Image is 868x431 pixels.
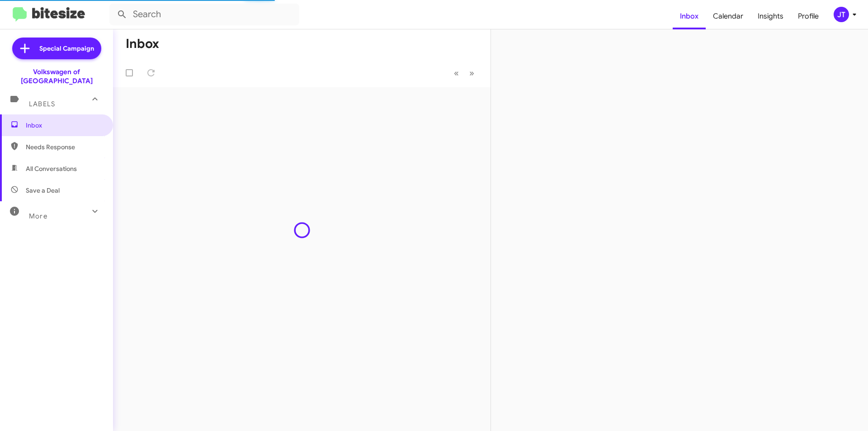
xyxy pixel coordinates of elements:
a: Profile [791,3,826,29]
span: Save a Deal [26,186,60,195]
input: Search [109,4,299,25]
a: Special Campaign [12,38,101,59]
div: JT [834,7,849,22]
span: « [454,67,459,79]
button: Next [464,64,480,82]
h1: Inbox [126,37,159,51]
span: All Conversations [26,164,77,173]
span: Special Campaign [39,44,94,53]
button: JT [826,7,858,22]
a: Inbox [673,3,706,29]
span: Labels [29,100,55,108]
span: Needs Response [26,142,103,152]
span: » [469,67,474,79]
span: More [29,212,47,220]
button: Previous [448,64,464,82]
a: Insights [750,3,791,29]
a: Calendar [706,3,750,29]
span: Inbox [26,121,103,130]
nav: Page navigation example [449,64,480,82]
